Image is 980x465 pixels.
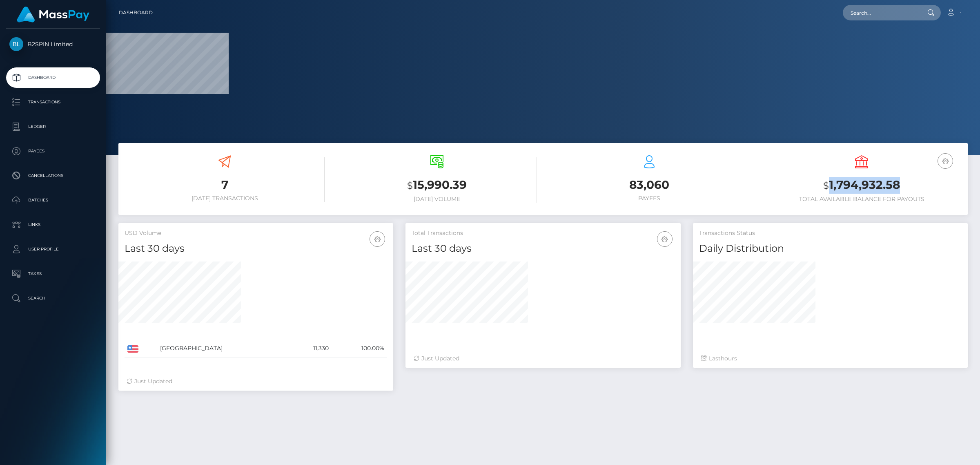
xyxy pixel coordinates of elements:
[6,239,100,259] a: User Profile
[6,190,100,210] a: Batches
[9,268,97,280] p: Taxes
[290,339,331,358] td: 11,330
[6,264,100,284] a: Taxes
[125,195,325,202] h6: [DATE] Transactions
[9,96,97,108] p: Transactions
[119,4,153,21] a: Dashboard
[9,219,97,231] p: Links
[6,165,100,186] a: Cancellations
[412,229,674,237] h5: Total Transactions
[125,229,387,237] h5: USD Volume
[6,92,100,112] a: Transactions
[9,72,97,84] p: Dashboard
[9,37,23,51] img: B2SPIN Limited
[127,345,138,353] img: US.png
[762,196,962,203] h6: Total Available Balance for Payouts
[549,177,749,193] h3: 83,060
[414,354,672,363] div: Just Updated
[9,292,97,304] p: Search
[332,339,387,358] td: 100.00%
[9,243,97,255] p: User Profile
[407,180,413,191] small: $
[17,7,89,22] img: MassPay Logo
[701,354,960,363] div: Last hours
[6,141,100,161] a: Payees
[6,67,100,88] a: Dashboard
[9,194,97,206] p: Batches
[127,377,385,386] div: Just Updated
[762,177,962,194] h3: 1,794,932.58
[337,196,537,203] h6: [DATE] Volume
[337,177,537,194] h3: 15,990.39
[843,5,920,20] input: Search...
[157,339,290,358] td: [GEOGRAPHIC_DATA]
[125,241,387,256] h4: Last 30 days
[6,116,100,137] a: Ledger
[6,215,100,235] a: Links
[9,145,97,157] p: Payees
[823,180,829,191] small: $
[6,288,100,309] a: Search
[699,229,962,237] h5: Transactions Status
[9,121,97,133] p: Ledger
[9,170,97,182] p: Cancellations
[412,241,674,256] h4: Last 30 days
[549,195,749,202] h6: Payees
[6,40,100,48] span: B2SPIN Limited
[699,241,962,256] h4: Daily Distribution
[125,177,325,193] h3: 7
